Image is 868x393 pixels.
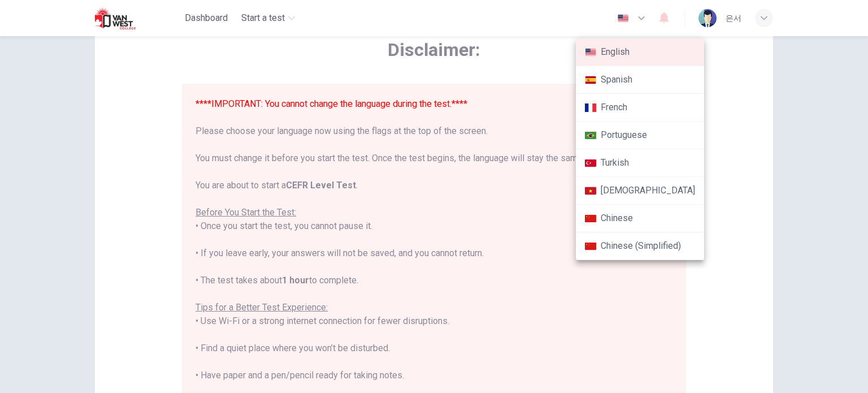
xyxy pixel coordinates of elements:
[576,38,704,66] li: English
[585,187,596,195] img: vi
[576,94,704,122] li: French
[585,214,596,223] img: zh
[576,232,704,260] li: Chinese (Simplified)
[576,122,704,149] li: Portuguese
[585,76,596,84] img: es
[576,177,704,205] li: [DEMOGRAPHIC_DATA]
[576,149,704,177] li: Turkish
[576,205,704,232] li: Chinese
[585,103,596,112] img: fr
[585,242,596,251] img: zh-CN
[576,66,704,94] li: Spanish
[585,131,596,140] img: pt
[585,48,596,57] img: en
[585,159,596,167] img: tr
